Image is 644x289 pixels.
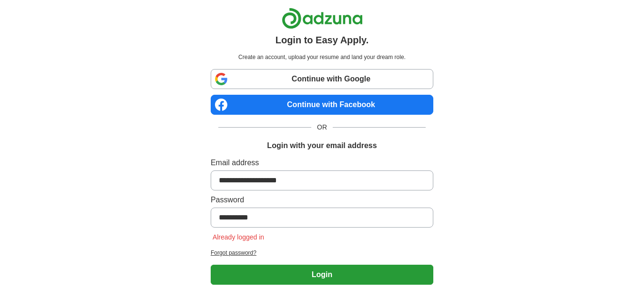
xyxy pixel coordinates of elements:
span: OR [311,122,333,132]
p: Create an account, upload your resume and land your dream role. [213,53,431,61]
label: Email address [211,157,433,169]
span: Already logged in [211,233,266,241]
a: Continue with Google [211,69,433,89]
button: Login [211,265,433,285]
h1: Login with your email address [267,140,377,151]
h1: Login to Easy Apply. [276,33,369,47]
a: Continue with Facebook [211,95,433,115]
img: Adzuna logo [282,8,363,29]
label: Password [211,194,433,206]
a: Forgot password? [211,249,433,257]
